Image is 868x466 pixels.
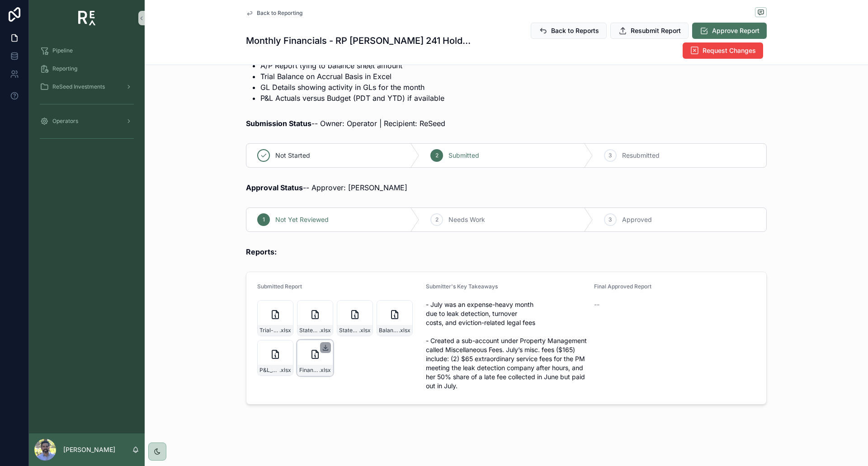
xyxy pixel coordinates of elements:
span: Back to Reporting [257,9,302,17]
span: Resubmit Report [631,26,681,35]
button: Back to Reports [531,23,607,39]
span: Submitter's Key Takeaways [426,283,498,290]
span: Not Yet Reviewed [275,215,329,224]
span: Submitted Report [257,283,302,290]
span: .xlsx [279,327,291,334]
a: Back to Reporting [246,9,302,17]
a: Pipeline [34,42,139,59]
span: .xlsx [279,367,291,374]
span: P&L_July-2025 [259,367,279,374]
button: Approve Report [692,23,767,39]
li: Trial Balance on Accrual Basis in Excel [260,71,767,82]
li: GL Details showing activity in GLs for the month [260,82,767,93]
span: .xlsx [319,327,331,334]
span: Resubmitted [622,151,660,160]
span: Operators [52,118,78,125]
li: P&L Actuals versus Budget (PDT and YTD) if available [260,93,767,104]
p: [PERSON_NAME] [63,445,115,454]
span: Request Changes [703,46,756,55]
span: Final Approved Report [594,283,651,290]
span: 3 [609,152,612,159]
span: Back to Reports [551,26,599,35]
img: App logo [78,11,96,25]
span: 1 [263,216,265,223]
span: -- [594,300,599,309]
span: Statement-of-Cash-Flows_YTD_July-2025 [339,327,359,334]
h1: Monthly Financials - RP [PERSON_NAME] 241 Holdings, LLC [246,34,473,47]
span: Reporting [52,65,77,72]
span: .xlsx [319,367,331,374]
span: .xlsx [359,327,371,334]
span: Approved [622,215,652,224]
span: 2 [435,216,439,223]
span: -- Owner: Operator | Recipient: ReSeed [246,119,445,128]
span: - July was an expense-heavy month due to leak detection, turnover costs, and eviction-related leg... [426,300,587,391]
li: A/P Report tying to balance sheet amount [260,60,767,71]
strong: Submission Status [246,119,311,128]
span: Approve Report [712,26,759,35]
strong: Reports: [246,247,277,256]
button: Request Changes [683,42,763,59]
button: Resubmit Report [610,23,689,39]
span: -- Approver: [PERSON_NAME] [246,183,407,192]
span: .xlsx [399,327,410,334]
span: Financial-Reports---July-2025---[STREET_ADDRESS] [299,367,319,374]
span: Needs Work [448,215,485,224]
span: Statement-of-Cash-Flows_MTD_July-2025 [299,327,319,334]
span: ReSeed Investments [52,83,105,90]
div: scrollable content [29,36,145,157]
span: Trial-Balance_July-2025 [259,327,279,334]
span: 2 [435,152,439,159]
span: Pipeline [52,47,73,54]
strong: Approval Status [246,183,303,192]
span: Balance-Sheet_July-2025 [379,327,399,334]
a: ReSeed Investments [34,79,139,95]
a: Operators [34,113,139,129]
span: Submitted [448,151,479,160]
span: Not Started [275,151,310,160]
span: 3 [609,216,612,223]
a: Reporting [34,61,139,77]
